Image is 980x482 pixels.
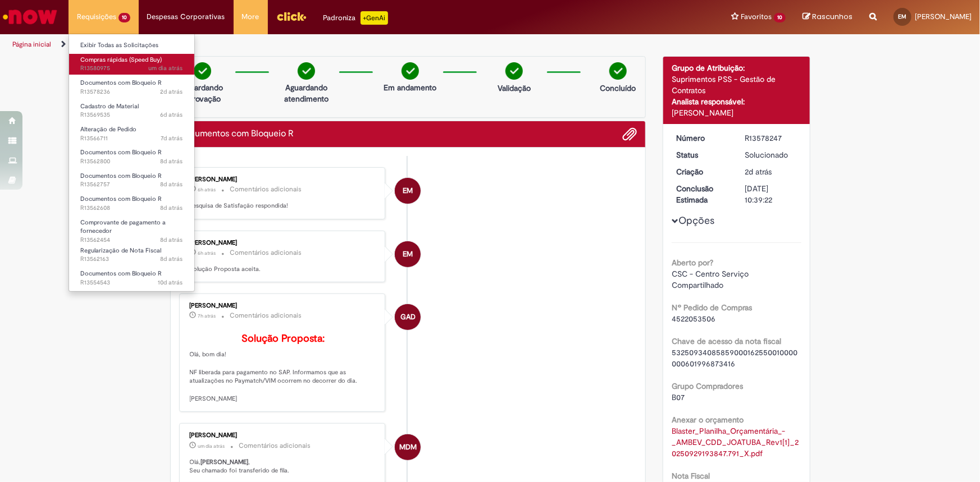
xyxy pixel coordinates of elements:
[672,258,713,268] b: Aberto por?
[12,40,51,49] a: Página inicial
[279,82,334,104] p: Aguardando atendimento
[672,392,685,402] span: B07
[69,193,194,214] a: Aberto R13562608 : Documentos com Bloqueio R
[672,336,781,346] b: Chave de acesso da nota fiscal
[672,471,710,481] b: Nota Fiscal
[668,132,737,144] dt: Número
[69,146,194,167] a: Aberto R13562800 : Documentos com Bloqueio R
[1,6,59,28] img: ServiceNow
[198,186,216,193] time: 01/10/2025 08:56:17
[158,278,183,287] span: 10d atrás
[672,269,751,290] span: CSC - Centro Serviço Compartilhado
[672,302,752,313] b: Nº Pedido de Compras
[158,278,183,287] time: 22/09/2025 11:22:58
[395,434,421,460] div: MARCIO DE MELO NICOLAU
[161,180,183,189] span: 8d atrás
[400,304,416,330] span: GAD
[161,180,183,189] time: 24/09/2025 12:04:49
[668,149,737,160] dt: Status
[161,204,183,212] time: 24/09/2025 11:40:48
[239,441,311,451] small: Comentários adicionais
[161,255,183,263] span: 8d atrás
[672,314,715,324] span: 4522053506
[609,62,627,80] img: check-circle-green.png
[672,426,799,458] a: Download de Blaster_Planilha_Orçamentária_-_AMBEV_CDD_JOATUBA_Rev1[1]_20250929193847.791_X.pdf
[80,64,183,73] span: R13580975
[198,443,225,449] time: 30/09/2025 10:54:06
[198,250,216,256] time: 01/10/2025 08:56:08
[745,183,797,205] div: [DATE] 10:39:22
[69,123,194,144] a: Aberto R13566711 : Alteração de Pedido
[69,217,194,241] a: Aberto R13562454 : Comprovante de pagamento a fornecedor
[8,34,645,55] ul: Trilhas de página
[80,172,162,180] span: Documentos com Bloqueio R
[80,278,183,287] span: R13554543
[179,129,294,139] h2: Documentos com Bloqueio R Histórico de tíquete
[622,127,637,141] button: Adicionar anexos
[161,255,183,263] time: 24/09/2025 10:34:48
[361,11,388,25] p: +GenAi
[672,381,743,391] b: Grupo Compradores
[241,332,325,345] b: Solução Proposta:
[600,82,636,94] p: Concluído
[745,166,797,177] div: 29/09/2025 16:39:19
[69,34,195,292] ul: Requisições
[812,11,853,22] span: Rascunhos
[161,111,183,119] span: 6d atrás
[668,183,737,205] dt: Conclusão Estimada
[80,102,139,111] span: Cadastro de Material
[201,458,249,466] b: [PERSON_NAME]
[395,304,421,330] div: Gabriela Alves De Souza
[161,157,183,166] time: 24/09/2025 12:16:10
[745,132,797,144] div: R13578247
[242,11,259,22] span: More
[672,347,797,369] span: 53250934085859000162550010000000601996873416
[161,88,183,96] span: 2d atrás
[190,333,377,403] p: Olá, bom dia! NF liberada para pagamento no SAP. Informamos que as atualizações no Paymatch/VIM o...
[118,13,130,22] span: 10
[672,96,801,107] div: Analista responsável:
[80,125,136,134] span: Alteração de Pedido
[745,167,772,177] span: 2d atrás
[80,148,162,157] span: Documentos com Bloqueio R
[915,12,972,21] span: [PERSON_NAME]
[230,248,302,258] small: Comentários adicionais
[505,62,523,80] img: check-circle-green.png
[402,62,419,80] img: check-circle-green.png
[149,64,183,72] time: 30/09/2025 11:38:50
[161,236,183,244] time: 24/09/2025 11:18:17
[741,11,772,22] span: Favoritos
[80,79,162,87] span: Documentos com Bloqueio R
[230,311,302,320] small: Comentários adicionais
[672,62,801,74] div: Grupo de Atribuição:
[276,8,307,25] img: click_logo_yellow_360x200.png
[80,88,183,97] span: R13578236
[161,236,183,244] span: 8d atrás
[198,250,216,256] span: 6h atrás
[399,434,417,461] span: MDM
[803,12,853,22] a: Rascunhos
[80,195,162,203] span: Documentos com Bloqueio R
[80,180,183,189] span: R13562757
[69,100,194,121] a: Aberto R13569535 : Cadastro de Material
[403,177,413,204] span: EM
[672,74,801,96] div: Suprimentos PSS - Gestão de Contratos
[395,241,421,267] div: Erika Mayane Oliveira Miranda
[161,204,183,212] span: 8d atrás
[80,255,183,264] span: R13562163
[672,107,801,118] div: [PERSON_NAME]
[80,111,183,120] span: R13569535
[161,134,183,143] time: 25/09/2025 13:50:06
[80,269,162,278] span: Documentos com Bloqueio R
[80,204,183,213] span: R13562608
[190,265,377,274] p: Solução Proposta aceita.
[161,111,183,119] time: 26/09/2025 09:56:28
[230,185,302,194] small: Comentários adicionais
[147,11,225,22] span: Despesas Corporativas
[190,432,377,439] div: [PERSON_NAME]
[395,178,421,204] div: Erika Mayane Oliveira Miranda
[190,302,377,309] div: [PERSON_NAME]
[69,77,194,98] a: Aberto R13578236 : Documentos com Bloqueio R
[80,218,166,236] span: Comprovante de pagamento a fornecedor
[198,313,216,319] time: 01/10/2025 08:26:04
